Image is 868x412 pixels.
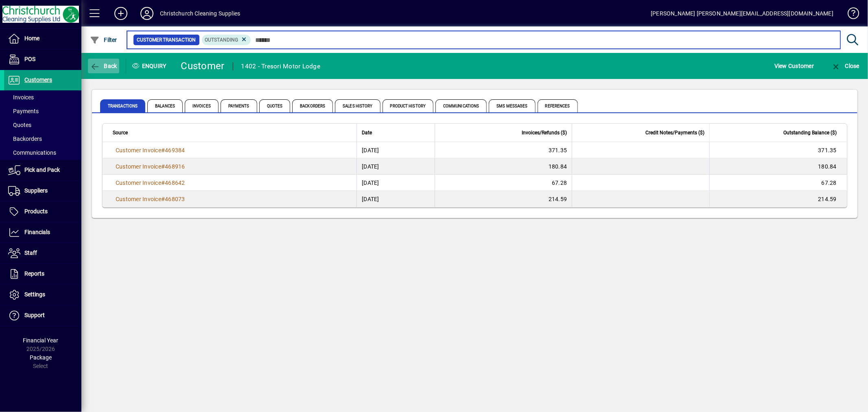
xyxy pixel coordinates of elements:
span: Source [113,128,128,137]
span: Home [24,35,39,42]
span: Support [24,312,45,318]
td: 214.59 [435,191,572,207]
div: Christchurch Cleaning Supplies [160,7,240,20]
div: Date [362,128,429,137]
span: Product History [383,99,434,112]
span: Close [831,63,859,69]
span: 468642 [165,180,185,186]
a: Invoices [4,90,81,104]
button: View Customer [772,59,816,73]
span: Outstanding [205,37,238,43]
span: Customer Invoice [116,163,161,170]
span: Suppliers [24,187,48,194]
span: Settings [24,291,45,298]
button: Add [108,6,134,21]
app-page-header-button: Close enquiry [822,59,868,73]
td: [DATE] [356,142,434,158]
span: Balances [147,99,183,112]
span: # [161,180,165,186]
td: 67.28 [435,175,572,191]
a: Suppliers [4,181,81,201]
a: Knowledge Base [842,2,858,28]
a: Payments [4,104,81,118]
button: Profile [134,6,160,21]
span: Outstanding Balance ($) [783,128,837,137]
span: SMS Messages [489,99,535,112]
div: Customer [181,59,225,72]
span: Quotes [8,122,31,128]
td: 371.35 [709,142,847,158]
div: Enquiry [126,59,175,72]
a: Financials [4,222,81,243]
div: [PERSON_NAME] [PERSON_NAME][EMAIL_ADDRESS][DOMAIN_NAME] [651,7,833,20]
td: 67.28 [709,175,847,191]
span: # [161,147,165,153]
td: 371.35 [435,142,572,158]
a: Support [4,305,81,326]
div: 1402 - Tresori Motor Lodge [241,60,321,73]
app-page-header-button: Back [81,59,126,73]
a: Reports [4,264,81,284]
span: Financial Year [23,337,59,344]
a: Customer Invoice#468642 [113,178,188,187]
td: [DATE] [356,158,434,175]
button: Filter [88,33,119,47]
span: Pick and Pack [24,167,60,173]
span: Customer Transaction [137,36,196,44]
button: Close [829,59,861,73]
span: View Customer [774,59,814,72]
a: Products [4,202,81,222]
span: References [538,99,578,112]
span: Transactions [100,99,145,112]
span: Sales History [335,99,380,112]
span: Payments [8,108,39,114]
span: Back [90,63,117,69]
span: 468916 [165,163,185,170]
mat-chip: Outstanding Status: Outstanding [202,35,251,45]
span: Payments [221,99,257,112]
button: Back [88,59,119,73]
span: # [161,163,165,170]
a: Staff [4,243,81,263]
span: POS [24,56,35,62]
a: Settings [4,285,81,305]
span: Customers [24,77,52,83]
a: Quotes [4,118,81,132]
span: # [161,196,165,202]
a: Communications [4,146,81,160]
span: Backorders [292,99,333,112]
a: Backorders [4,132,81,146]
a: Customer Invoice#468073 [113,195,188,204]
span: Customer Invoice [116,196,161,202]
span: Products [24,208,48,215]
span: 469384 [165,147,185,153]
span: Filter [90,37,117,43]
span: Backorders [8,136,42,142]
td: 214.59 [709,191,847,207]
a: Customer Invoice#469384 [113,146,188,155]
span: Credit Notes/Payments ($) [645,128,704,137]
span: Communications [8,149,56,156]
td: 180.84 [435,158,572,175]
span: Invoices/Refunds ($) [522,128,567,137]
span: 468073 [165,196,185,202]
td: [DATE] [356,191,434,207]
span: Communications [435,99,487,112]
td: 180.84 [709,158,847,175]
a: Customer Invoice#468916 [113,162,188,171]
span: Staff [24,250,37,256]
a: POS [4,49,81,70]
span: Invoices [185,99,219,112]
a: Pick and Pack [4,160,81,180]
span: Financials [24,229,50,235]
span: Reports [24,270,44,277]
span: Quotes [259,99,291,112]
span: Customer Invoice [116,180,161,186]
span: Customer Invoice [116,147,161,153]
span: Package [30,354,52,361]
a: Home [4,28,81,49]
td: [DATE] [356,175,434,191]
span: Invoices [8,94,34,101]
span: Date [362,128,372,137]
